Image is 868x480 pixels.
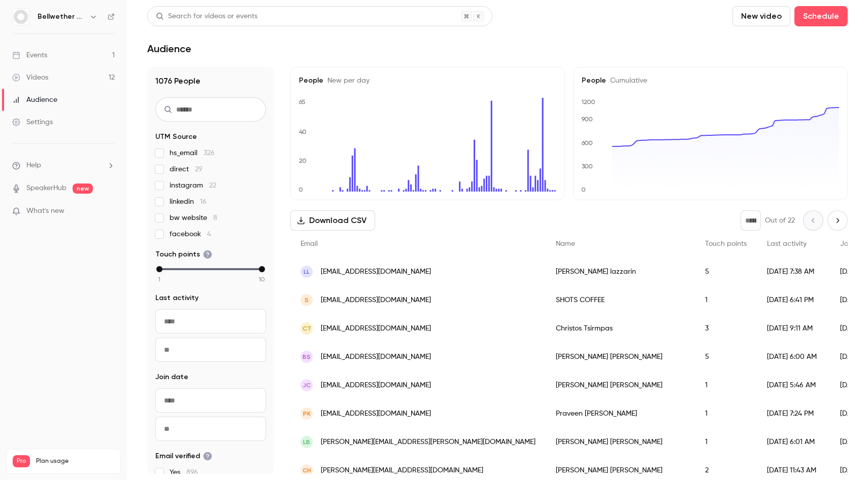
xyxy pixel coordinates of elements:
[290,210,375,231] button: Download CSV
[209,182,216,189] span: 22
[827,210,848,231] button: Next page
[757,314,830,343] div: [DATE] 9:11 AM
[12,50,47,60] div: Events
[546,257,695,286] div: [PERSON_NAME] lazzarin
[546,371,695,399] div: [PERSON_NAME] [PERSON_NAME]
[303,466,311,475] span: CH
[757,428,830,456] div: [DATE] 6:01 AM
[147,43,191,55] h1: Audience
[321,352,431,362] span: [EMAIL_ADDRESS][DOMAIN_NAME]
[156,266,162,272] div: min
[757,286,830,314] div: [DATE] 6:41 PM
[581,186,586,193] text: 0
[207,231,211,238] span: 4
[695,257,757,286] div: 5
[303,437,310,447] span: LB
[695,399,757,428] div: 1
[155,249,212,260] span: Touch points
[556,240,575,247] span: Name
[757,399,830,428] div: [DATE] 7:24 PM
[546,343,695,371] div: [PERSON_NAME] [PERSON_NAME]
[26,160,41,171] span: Help
[321,267,431,277] span: [EMAIL_ADDRESS][DOMAIN_NAME]
[321,465,483,476] span: [PERSON_NAME][EMAIL_ADDRESS][DOMAIN_NAME]
[155,451,212,461] span: Email verified
[259,275,265,284] span: 10
[303,409,311,418] span: PK
[757,371,830,399] div: [DATE] 5:46 AM
[259,266,265,272] div: max
[13,9,29,25] img: Bellwether Coffee
[546,428,695,456] div: [PERSON_NAME] [PERSON_NAME]
[765,215,795,226] p: Out of 22
[298,186,303,193] text: 0
[695,314,757,343] div: 3
[581,98,595,105] text: 1200
[155,75,266,87] h1: 1076 People
[794,6,848,26] button: Schedule
[321,409,431,419] span: [EMAIL_ADDRESS][DOMAIN_NAME]
[38,12,85,22] h6: Bellwether Coffee
[767,240,807,247] span: Last activity
[36,457,114,465] span: Plan usage
[546,399,695,428] div: Praveen [PERSON_NAME]
[170,467,198,477] span: Yes
[695,428,757,456] div: 1
[170,197,207,207] span: linkedin
[695,371,757,399] div: 1
[170,229,211,239] span: facebook
[195,166,203,173] span: 29
[12,160,115,171] li: help-dropdown-opener
[155,293,198,303] span: Last activity
[546,286,695,314] div: SHOTS COFFEE
[304,267,310,276] span: ll
[200,198,207,205] span: 16
[301,240,318,247] span: Email
[156,11,257,22] div: Search for videos or events
[26,206,64,216] span: What's new
[582,163,593,170] text: 300
[323,77,370,84] span: New per day
[73,183,93,194] span: new
[170,164,203,174] span: direct
[581,116,593,123] text: 900
[321,323,431,334] span: [EMAIL_ADDRESS][DOMAIN_NAME]
[757,257,830,286] div: [DATE] 7:38 AM
[170,180,216,191] span: instagram
[299,76,556,86] h5: People
[204,150,215,157] span: 326
[546,314,695,343] div: Christos Tsirmpas
[581,139,593,146] text: 600
[213,214,217,221] span: 8
[695,343,757,371] div: 5
[170,148,215,158] span: hs_email
[705,240,747,247] span: Touch points
[155,372,188,382] span: Join date
[158,275,160,284] span: 1
[26,183,66,194] a: SpeakerHub
[298,98,306,105] text: 65
[299,128,307,135] text: 40
[13,455,30,467] span: Pro
[695,286,757,314] div: 1
[303,324,311,333] span: CT
[170,213,217,223] span: bw website
[12,72,48,83] div: Videos
[582,76,839,86] h5: People
[12,117,53,127] div: Settings
[303,352,311,361] span: BS
[155,132,197,142] span: UTM Source
[321,437,536,448] span: [PERSON_NAME][EMAIL_ADDRESS][PERSON_NAME][DOMAIN_NAME]
[757,343,830,371] div: [DATE] 6:00 AM
[321,380,431,391] span: [EMAIL_ADDRESS][DOMAIN_NAME]
[305,296,309,305] span: S
[299,157,307,164] text: 20
[186,469,198,476] span: 896
[321,295,431,306] span: [EMAIL_ADDRESS][DOMAIN_NAME]
[606,77,647,84] span: Cumulative
[12,95,57,105] div: Audience
[732,6,790,26] button: New video
[303,381,311,390] span: JC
